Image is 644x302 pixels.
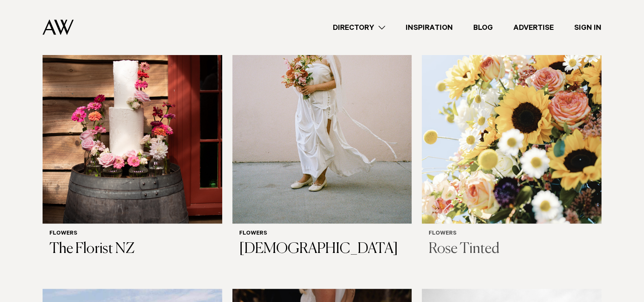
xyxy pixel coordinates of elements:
[429,241,595,258] h3: Rose Tinted
[564,22,612,33] a: Sign In
[239,230,405,238] h6: Flowers
[503,22,564,33] a: Advertise
[463,22,503,33] a: Blog
[395,22,463,33] a: Inspiration
[43,19,74,35] img: Auckland Weddings Logo
[323,22,395,33] a: Directory
[239,241,405,258] h3: [DEMOGRAPHIC_DATA]
[429,230,595,238] h6: Flowers
[49,230,215,238] h6: Flowers
[49,241,215,258] h3: The Florist NZ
